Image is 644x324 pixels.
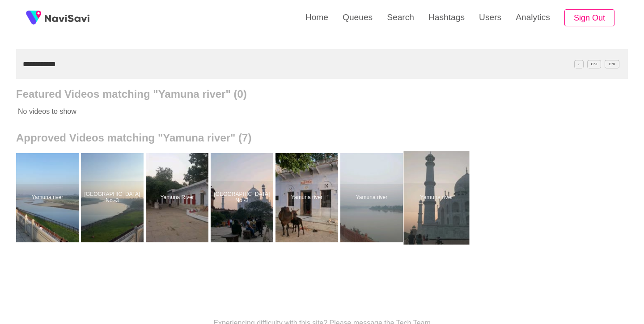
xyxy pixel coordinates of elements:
[16,132,628,144] h2: Approved Videos matching "Yamuna river" (7)
[405,153,470,242] a: Yamuna riverYamuna river
[16,88,628,100] h2: Featured Videos matching "Yamuna river" (0)
[16,100,567,123] p: No videos to show
[275,153,340,242] a: Yamuna riverYamuna river
[81,153,146,242] a: [GEOGRAPHIC_DATA] No.-3Yamuna River View Point No.-3
[16,153,81,242] a: Yamuna riverYamuna river
[22,7,45,29] img: fireSpot
[211,153,275,242] a: [GEOGRAPHIC_DATA] No.-3Yamuna River View Point No.-3
[340,153,405,242] a: Yamuna riverYamuna river
[146,153,211,242] a: Yamuna RiverYamuna River
[574,60,583,68] span: /
[587,60,602,68] span: C^J
[45,13,89,22] img: fireSpot
[605,60,619,68] span: C^K
[564,9,614,27] button: Sign Out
